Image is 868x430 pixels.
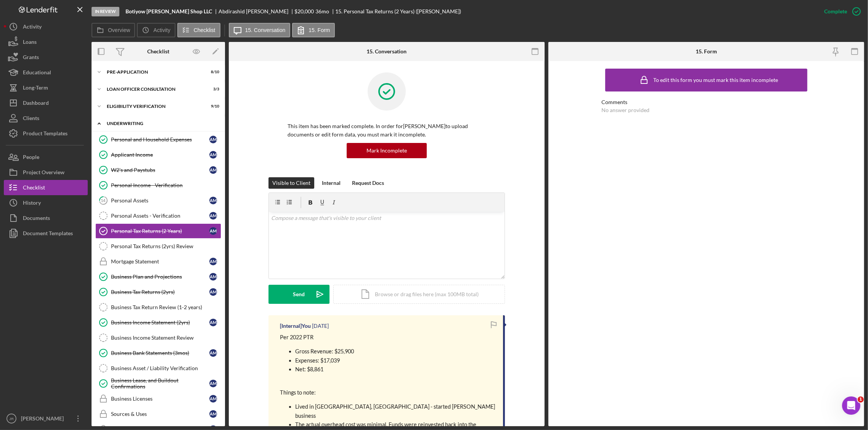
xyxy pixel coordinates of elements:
[95,193,221,208] a: 14Personal AssetsAM
[92,23,135,37] button: Overview
[209,258,217,265] div: A M
[315,8,329,14] div: 36 mo
[23,95,49,112] div: Dashboard
[268,285,330,304] button: Send
[23,195,41,212] div: History
[280,323,311,329] div: [Internal] You
[95,269,221,284] a: Business Plan and ProjectionsAM
[95,223,221,239] a: Personal Tax Returns (2 Years)AM
[95,376,221,391] a: Business Lease, and Buildout ConfirmationsAM
[209,227,217,235] div: A M
[209,212,217,220] div: A M
[4,19,88,34] a: Activity
[95,239,221,254] a: Personal Tax Returns (2yrs) Review
[4,80,88,95] button: Long-Term
[322,177,341,189] div: Internal
[209,380,217,387] div: A M
[4,165,88,180] button: Project Overview
[295,366,323,372] span: Net: $8,861
[817,4,864,19] button: Complete
[352,177,384,189] div: Request Docs
[111,136,209,143] div: Personal and Household Expenses
[206,104,219,109] div: 9 / 10
[111,377,209,390] div: Business Lease, and Buildout Confirmations
[348,177,388,189] button: Request Docs
[194,27,215,33] label: Checklist
[272,177,310,189] div: Visible to Client
[111,365,221,371] div: Business Asset / Liability Verification
[95,391,221,406] a: Business LicensesAM
[95,345,221,361] a: Business Bank Statements (3mos)AM
[280,389,316,396] span: Things to note:
[107,87,200,91] div: Loan Officer Consultation
[111,304,221,310] div: Business Tax Return Review (1-2 years)
[95,300,221,315] a: Business Tax Return Review (1-2 years)
[111,319,209,326] div: Business Income Statement (2yrs)
[309,27,330,33] label: 15. Form
[153,27,170,33] label: Activity
[111,197,209,204] div: Personal Assets
[108,27,130,33] label: Overview
[92,7,119,16] div: In Review
[111,258,209,265] div: Mortgage Statement
[318,177,344,189] button: Internal
[292,23,335,37] button: 15. Form
[95,361,221,376] a: Business Asset / Liability Verification
[858,396,864,403] span: 1
[206,70,219,74] div: 8 / 10
[23,19,42,36] div: Activity
[95,254,221,269] a: Mortgage StatementAM
[4,180,88,195] button: Checklist
[177,23,220,37] button: Checklist
[288,122,486,139] p: This item has been marked complete. In order for [PERSON_NAME] to upload documents or edit form d...
[95,284,221,300] a: Business Tax Returns (2yrs)AM
[4,411,88,426] button: JR[PERSON_NAME]
[295,8,314,14] span: $20,000
[95,132,221,147] a: Personal and Household ExpensesAM
[107,121,215,126] div: Underwriting
[336,8,461,14] div: 15. Personal Tax Returns (2 Years) ([PERSON_NAME])
[601,99,811,105] div: Comments
[111,411,209,417] div: Sources & Uses
[4,126,88,141] a: Product Templates
[4,65,88,80] button: Educational
[95,208,221,223] a: Personal Assets - VerificationAM
[4,111,88,126] button: Clients
[111,350,209,356] div: Business Bank Statements (3mos)
[23,180,45,197] div: Checklist
[295,348,354,355] span: Gross Revenue: $25,900
[111,167,209,173] div: W2's and Paystubs
[95,162,221,178] a: W2's and PaystubsAM
[111,396,209,402] div: Business Licenses
[4,226,88,241] button: Document Templates
[842,396,860,415] iframe: Intercom live chat
[9,417,14,421] text: JR
[23,210,50,228] div: Documents
[4,195,88,210] button: History
[23,149,39,167] div: People
[19,411,69,428] div: [PERSON_NAME]
[268,177,314,189] button: Visible to Client
[367,48,407,55] div: 15. Conversation
[23,226,73,243] div: Document Templates
[125,8,212,14] b: Botiyow [PERSON_NAME] Shop LLC
[293,285,305,304] div: Send
[95,406,221,422] a: Sources & UsesAM
[107,104,200,109] div: Eligibility Verification
[209,151,217,159] div: A M
[209,410,217,418] div: A M
[209,273,217,281] div: A M
[280,334,313,340] span: Per 2022 PTR
[209,288,217,296] div: A M
[245,27,286,33] label: 15. Conversation
[95,330,221,345] a: Business Income Statement Review
[696,48,717,55] div: 15. Form
[206,87,219,91] div: 3 / 3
